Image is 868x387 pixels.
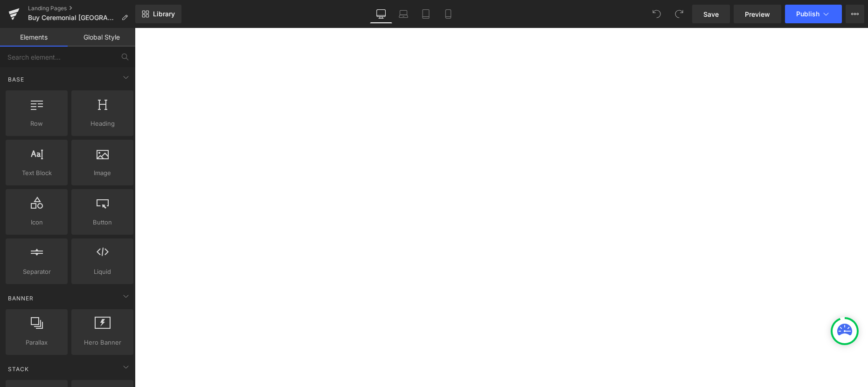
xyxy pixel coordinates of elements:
[734,5,781,23] a: Preview
[415,5,437,23] a: Tablet
[8,217,65,227] span: Icon
[74,338,131,347] span: Hero Banner
[8,338,65,347] span: Parallax
[796,10,819,18] span: Publish
[7,294,35,303] span: Banner
[670,5,688,23] button: Redo
[74,217,131,227] span: Button
[74,119,131,129] span: Heading
[392,5,415,23] a: Laptop
[370,5,392,23] a: Desktop
[7,75,25,84] span: Base
[846,5,864,23] button: More
[28,5,135,12] a: Landing Pages
[153,10,175,18] span: Library
[68,28,135,47] a: Global Style
[785,5,842,23] button: Publish
[647,5,666,23] button: Undo
[703,9,719,19] span: Save
[8,119,65,129] span: Row
[437,5,459,23] a: Mobile
[8,168,65,178] span: Text Block
[7,365,30,373] span: Stack
[8,267,65,277] span: Separator
[135,5,181,23] a: New Library
[74,267,131,277] span: Liquid
[74,168,131,178] span: Image
[28,14,118,21] span: Buy Ceremonial [GEOGRAPHIC_DATA], Guayusa Tea & [GEOGRAPHIC_DATA]
[745,9,770,19] span: Preview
